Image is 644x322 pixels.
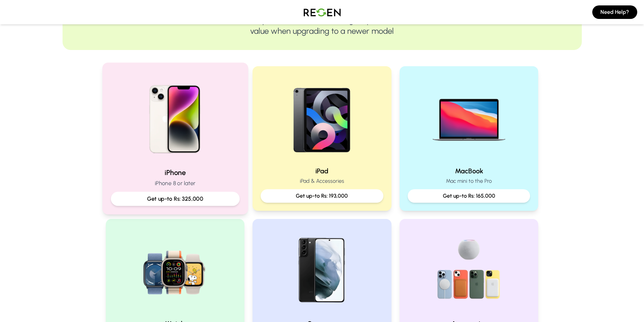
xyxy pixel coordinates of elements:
[413,192,525,200] p: Get up-to Rs: 165,000
[261,177,383,185] p: iPad & Accessories
[132,227,218,314] img: Watch
[592,5,637,19] button: Need Help?
[116,195,234,203] p: Get up-to Rs: 325,000
[261,166,383,176] h2: iPad
[299,3,346,22] img: Logo
[408,166,530,176] h2: MacBook
[408,177,530,185] p: Mac mini to the Pro
[279,74,365,161] img: iPad
[266,192,378,200] p: Get up-to Rs: 193,000
[84,15,560,36] p: Trade-in your devices for Cash or get up to 10% extra value when upgrading to a newer model
[129,71,220,162] img: iPhone
[111,168,239,177] h2: iPhone
[279,227,365,314] img: Samsung
[426,74,512,161] img: MacBook
[111,179,239,188] p: iPhone 8 or later
[426,227,512,314] img: Accessories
